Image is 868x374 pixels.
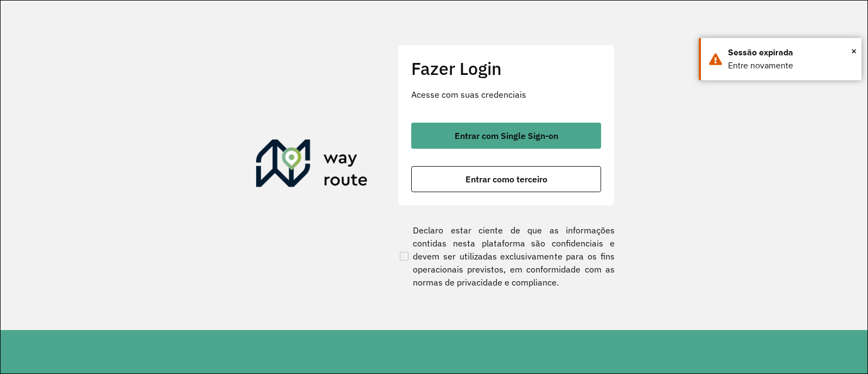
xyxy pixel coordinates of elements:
h2: Fazer Login [411,58,601,79]
button: button [411,123,601,149]
div: Sessão expirada [728,46,853,59]
div: Entre novamente [728,59,853,72]
button: button [411,166,601,192]
p: Acesse com suas credenciais [411,88,601,101]
label: Declaro estar ciente de que as informações contidas nesta plataforma são confidenciais e devem se... [398,224,615,289]
img: Roteirizador AmbevTech [256,140,368,192]
span: Entrar com Single Sign-on [455,131,558,140]
span: Entrar como terceiro [465,175,547,183]
span: × [851,43,857,59]
button: Close [851,43,857,59]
